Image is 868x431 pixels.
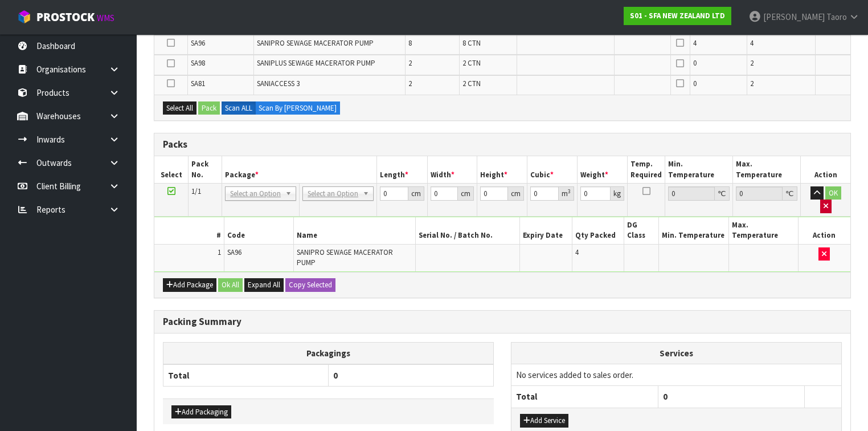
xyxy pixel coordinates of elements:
span: 1/1 [191,186,201,196]
span: 4 [575,247,579,257]
th: Total [163,364,329,387]
th: Select [154,156,189,183]
span: SA98 [191,58,205,68]
span: Select an Option [308,187,358,201]
span: 8 [408,38,412,48]
img: cube-alt.png [17,10,31,24]
span: SANIPRO SEWAGE MACERATOR PUMP [297,247,393,267]
label: Scan ALL [222,101,256,115]
span: SA81 [191,79,205,88]
span: 0 [693,79,697,88]
span: SANIPRO SEWAGE MACERATOR PUMP [257,38,374,48]
h3: Packs [163,139,842,150]
span: 2 [750,79,754,88]
th: Serial No. / Batch No. [415,217,519,244]
span: 4 [750,38,754,48]
th: Width [427,156,477,183]
div: ℃ [783,186,797,201]
span: SANIACCESS 3 [257,79,300,88]
th: Min. Temperature [659,217,728,244]
span: Expand All [248,280,280,290]
th: Qty Packed [572,217,624,244]
th: Cubic [527,156,577,183]
span: 2 [408,58,412,68]
th: # [154,217,224,244]
th: Max. Temperature [733,156,801,183]
div: m [559,186,574,201]
button: Ok All [218,278,243,292]
span: SA96 [227,247,241,257]
th: Package [222,156,377,183]
span: 4 [693,38,697,48]
button: Expand All [244,278,284,292]
th: Code [224,217,293,244]
button: Copy Selected [285,278,335,292]
strong: S01 - SFA NEW ZEALAND LTD [630,11,725,21]
button: Add Service [520,414,568,428]
span: ProStock [36,10,95,25]
span: 2 [408,79,412,88]
div: cm [458,186,474,201]
th: Name [293,217,415,244]
span: 0 [663,391,668,402]
small: WMS [97,13,114,23]
th: Packagings [163,342,494,364]
h3: Packing Summary [163,316,842,327]
div: ℃ [715,186,730,201]
sup: 3 [568,188,571,195]
th: Length [377,156,427,183]
th: Action [801,156,850,183]
button: Pack [198,101,220,115]
th: DG Class [624,217,659,244]
span: 2 CTN [462,79,481,88]
span: 2 CTN [462,58,481,68]
span: Select an Option [230,187,281,201]
a: S01 - SFA NEW ZEALAND LTD [624,7,731,25]
div: cm [508,186,524,201]
span: 2 [750,58,754,68]
span: 8 CTN [462,38,481,48]
th: Total [511,386,658,408]
th: Temp. Required [628,156,665,183]
button: Add Package [163,278,216,292]
th: Max. Temperature [728,217,798,244]
button: Add Packaging [171,405,231,419]
button: OK [825,186,841,200]
button: Select All [163,101,196,115]
span: [PERSON_NAME] [763,11,825,22]
span: 0 [693,58,697,68]
span: SA96 [191,38,205,48]
th: Action [798,217,850,244]
th: Services [511,343,841,364]
th: Height [477,156,527,183]
th: Pack No. [189,156,222,183]
span: 1 [218,247,221,257]
span: Taoro [826,11,847,22]
td: No services added to sales order. [511,364,841,385]
span: SANIPLUS SEWAGE MACERATOR PUMP [257,58,375,68]
th: Expiry Date [520,217,572,244]
div: cm [408,186,424,201]
div: kg [611,186,624,201]
th: Min. Temperature [665,156,733,183]
label: Scan By [PERSON_NAME] [255,101,340,115]
span: 0 [333,370,338,381]
th: Weight [577,156,627,183]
